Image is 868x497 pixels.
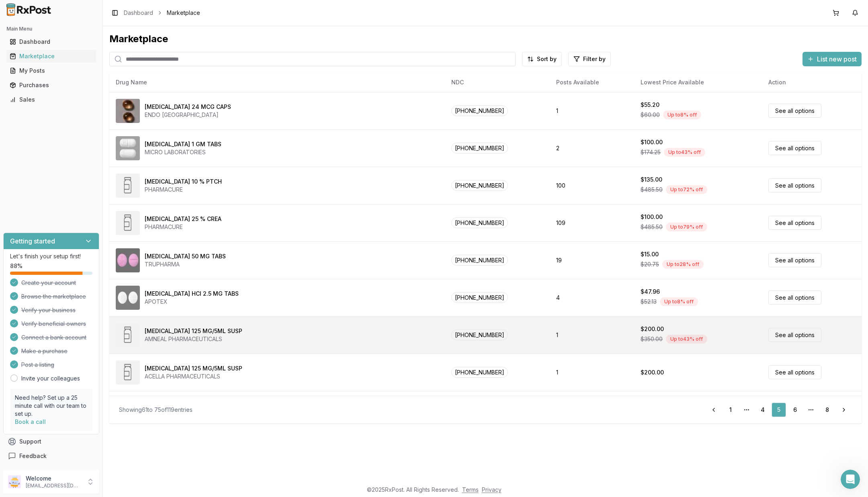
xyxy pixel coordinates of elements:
[550,279,634,316] td: 4
[6,49,96,63] a: Marketplace
[445,73,550,92] th: NDC
[21,361,54,369] span: Post a listing
[3,93,99,106] button: Sales
[109,73,445,92] th: Drug Name
[116,360,140,385] img: Naproxen 125 MG/5ML SUSP
[768,253,821,267] a: See all options
[145,335,242,343] div: AMNEAL PHARMACEUTICALS
[145,364,242,372] div: [MEDICAL_DATA] 125 MG/5ML SUSP
[583,55,606,63] span: Filter by
[26,483,82,489] p: [EMAIL_ADDRESS][DOMAIN_NAME]
[788,403,802,417] a: 6
[641,138,663,146] div: $100.00
[15,418,46,425] a: Book a call
[145,111,231,119] div: ENDO [GEOGRAPHIC_DATA]
[451,292,508,303] span: [PHONE_NUMBER]
[550,92,634,129] td: 1
[641,335,663,343] span: $350.00
[660,297,698,306] div: Up to 8 % off
[634,73,762,92] th: Lowest Price Available
[21,374,80,382] a: Invite your colleagues
[116,248,140,272] img: Metoprolol Tartrate 50 MG TABS
[451,329,508,340] span: [PHONE_NUMBER]
[6,35,96,49] a: Dashboard
[762,73,862,92] th: Action
[462,486,479,493] a: Terms
[145,178,222,186] div: [MEDICAL_DATA] 10 % PTCH
[550,241,634,279] td: 19
[451,255,508,266] span: [PHONE_NUMBER]
[6,26,96,32] h2: Main Menu
[26,475,82,483] p: Welcome
[768,141,821,155] a: See all options
[116,99,140,123] img: Lubiprostone 24 MCG CAPS
[841,470,860,489] iframe: Intercom live chat
[768,290,821,305] a: See all options
[145,223,221,231] div: PHARMACURE
[768,365,821,379] a: See all options
[21,292,86,301] span: Browse the marketplace
[550,129,634,167] td: 2
[664,148,705,157] div: Up to 43 % off
[755,403,770,417] a: 4
[3,50,99,63] button: Marketplace
[21,333,86,342] span: Connect a bank account
[550,354,634,391] td: 1
[124,9,153,17] a: Dashboard
[6,78,96,92] a: Purchases
[10,236,55,246] h3: Getting started
[145,186,222,194] div: PHARMACURE
[641,101,659,109] div: $55.20
[666,185,707,194] div: Up to 72 % off
[641,288,660,296] div: $47.96
[10,262,23,270] span: 88 %
[482,486,502,493] a: Privacy
[3,3,55,16] img: RxPost Logo
[6,92,96,107] a: Sales
[124,9,200,17] nav: breadcrumb
[116,174,140,198] img: Methyl Salicylate 10 % PTCH
[119,406,192,414] div: Showing 61 to 75 of 119 entries
[145,103,231,111] div: [MEDICAL_DATA] 24 MCG CAPS
[820,403,834,417] a: 8
[167,9,200,17] span: Marketplace
[768,328,821,342] a: See all options
[641,176,662,184] div: $135.00
[723,403,738,417] a: 1
[21,279,76,287] span: Create your account
[116,136,140,160] img: Methenamine Hippurate 1 GM TABS
[21,347,68,355] span: Make a purchase
[451,217,508,228] span: [PHONE_NUMBER]
[522,52,562,66] button: Sort by
[145,252,226,260] div: [MEDICAL_DATA] 50 MG TABS
[145,140,221,148] div: [MEDICAL_DATA] 1 GM TABS
[550,391,634,428] td: 1
[641,325,664,333] div: $200.00
[768,178,821,192] a: See all options
[768,216,821,230] a: See all options
[3,64,99,77] button: My Posts
[15,394,88,418] p: Need help? Set up a 25 minute call with our team to set up.
[666,335,707,344] div: Up to 43 % off
[145,260,226,268] div: TRUPHARMA
[817,54,857,64] span: List new post
[641,148,661,156] span: $174.25
[10,67,93,75] div: My Posts
[10,96,93,104] div: Sales
[10,81,93,89] div: Purchases
[3,35,99,48] button: Dashboard
[550,73,634,92] th: Posts Available
[21,306,76,314] span: Verify your business
[550,167,634,204] td: 100
[662,260,704,269] div: Up to 28 % off
[772,403,786,417] a: 5
[768,104,821,118] a: See all options
[537,55,557,63] span: Sort by
[451,180,508,191] span: [PHONE_NUMBER]
[8,475,21,488] img: User avatar
[109,33,862,45] div: Marketplace
[641,368,664,376] div: $200.00
[641,298,657,306] span: $52.13
[836,403,852,417] a: Go to next page
[663,110,701,119] div: Up to 8 % off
